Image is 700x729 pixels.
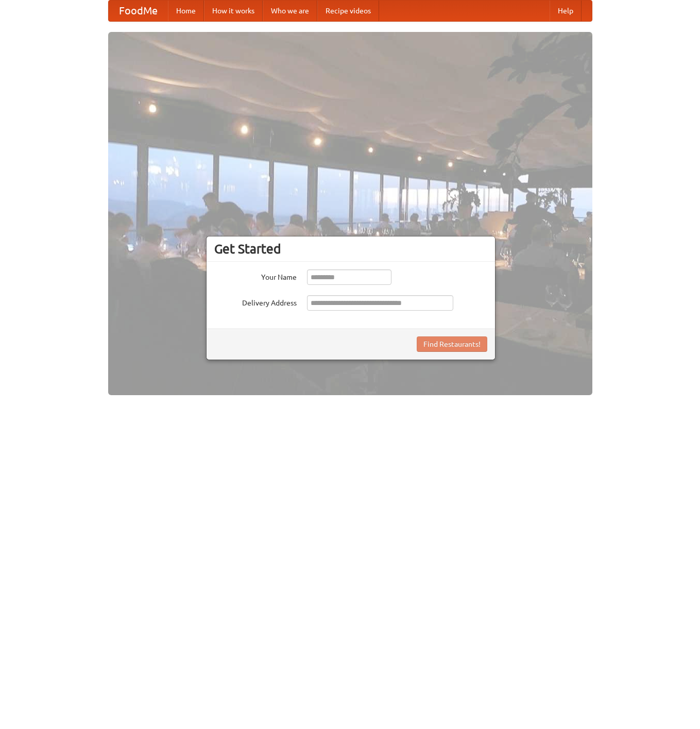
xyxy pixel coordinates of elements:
[417,336,487,352] button: Find Restaurants!
[550,1,582,21] a: Help
[204,1,263,21] a: How it works
[214,269,297,282] label: Your Name
[214,241,487,257] h3: Get Started
[109,1,168,21] a: FoodMe
[168,1,204,21] a: Home
[214,295,297,308] label: Delivery Address
[263,1,317,21] a: Who we are
[317,1,379,21] a: Recipe videos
